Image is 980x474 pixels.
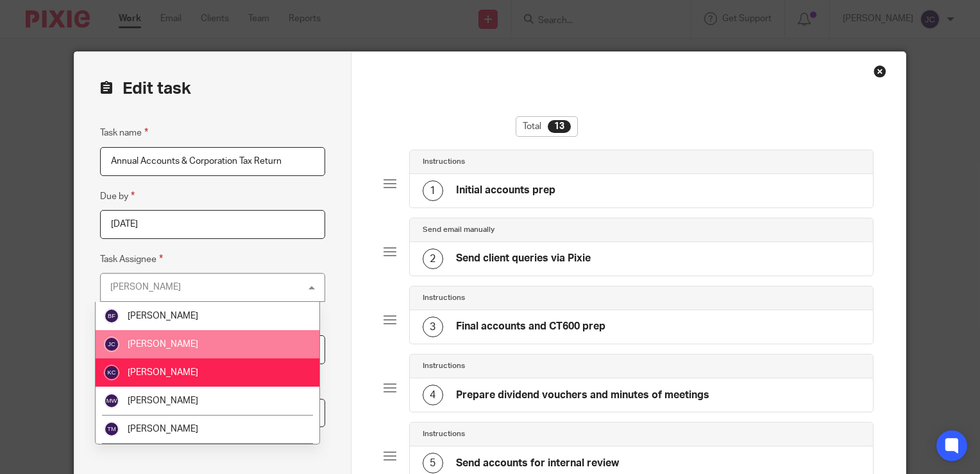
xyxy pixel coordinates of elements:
h4: Send client queries via Pixie [456,252,591,265]
div: 3 [423,317,443,337]
div: 1 [423,180,443,201]
div: 2 [423,249,443,269]
span: [PERSON_NAME] [128,396,198,405]
input: Pick a date [100,210,325,239]
div: Total [516,116,578,137]
img: svg%3E [104,337,119,352]
h4: Instructions [423,293,465,303]
span: [PERSON_NAME] [128,425,198,434]
h4: Instructions [423,361,465,371]
img: svg%3E [104,308,119,324]
img: svg%3E [104,393,119,408]
h4: Instructions [423,429,465,439]
div: 5 [423,453,443,473]
h4: Initial accounts prep [456,184,555,197]
div: Close this dialog window [874,65,886,78]
h4: Instructions [423,157,465,167]
img: svg%3E [104,365,119,380]
span: [PERSON_NAME] [128,368,198,377]
label: Due by [100,189,135,204]
span: [PERSON_NAME] [128,312,198,320]
h4: Send email manually [423,225,494,235]
h4: Final accounts and CT600 prep [456,320,605,333]
label: Task Assignee [100,252,163,267]
h4: Send accounts for internal review [456,457,619,470]
span: [PERSON_NAME] [128,340,198,349]
h2: Edit task [100,78,325,100]
div: 13 [548,120,571,133]
label: Task name [100,125,148,140]
div: 4 [423,385,443,405]
h4: Prepare dividend vouchers and minutes of meetings [456,389,709,402]
img: svg%3E [104,421,119,437]
div: [PERSON_NAME] [110,283,181,292]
